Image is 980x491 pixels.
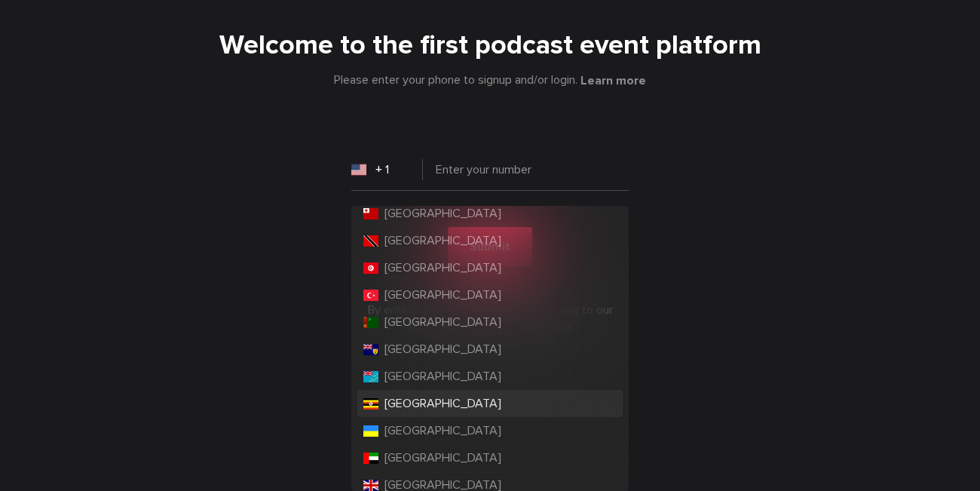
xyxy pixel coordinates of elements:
[363,480,378,491] img: GB
[363,425,378,437] img: UA
[363,317,378,328] img: TM
[363,398,378,410] img: UG
[384,369,501,384] span: [GEOGRAPHIC_DATA]
[384,206,501,221] span: [GEOGRAPHIC_DATA]
[363,371,378,382] img: TV
[363,262,378,274] img: TN
[26,72,954,88] div: Please enter your phone to signup and/or login.
[363,453,378,464] img: AE
[363,235,378,247] img: TT
[363,208,378,219] img: TO
[363,290,378,301] img: TR
[351,161,629,191] input: Enter your number
[384,396,501,411] span: [GEOGRAPHIC_DATA]
[384,315,501,330] span: [GEOGRAPHIC_DATA]
[384,287,501,302] span: [GEOGRAPHIC_DATA]
[384,342,501,357] span: [GEOGRAPHIC_DATA]
[384,233,501,248] span: [GEOGRAPHIC_DATA]
[26,30,954,60] h1: Welcome to the first podcast event platform
[363,344,378,355] img: TC
[384,423,501,438] span: [GEOGRAPHIC_DATA]
[580,73,646,88] button: Learn more
[384,260,501,275] span: [GEOGRAPHIC_DATA]
[384,450,501,465] span: [GEOGRAPHIC_DATA]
